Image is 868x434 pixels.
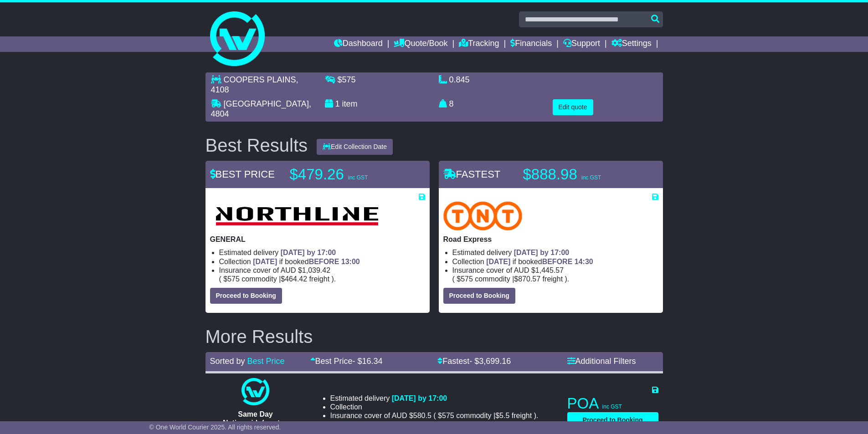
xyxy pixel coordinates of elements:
a: Best Price- $16.34 [310,357,383,366]
p: Road Express [443,235,658,244]
button: Proceed to Booking [567,412,658,428]
img: Northline Distribution: GENERAL [210,201,384,230]
span: $ [338,75,356,84]
span: inc GST [581,174,601,181]
a: Support [563,36,600,52]
p: GENERAL [210,235,425,244]
div: Best Results [201,135,313,155]
span: 8 [449,99,454,108]
li: Estimated delivery [330,394,539,403]
span: Sorted by [210,357,245,366]
span: | [279,275,281,283]
span: © One World Courier 2025. All rights reserved. [149,424,281,431]
button: Edit quote [553,99,593,115]
a: Financials [510,36,552,52]
h2: More Results [205,327,663,347]
span: - $ [469,357,511,366]
span: | [512,275,514,283]
span: BEFORE [542,258,573,266]
span: 1 [335,99,340,108]
span: ( ). [219,275,336,283]
span: Commodity [475,275,510,283]
img: TNT Domestic: Road Express [443,201,523,230]
a: Additional Filters [567,357,636,366]
span: [DATE] by 17:00 [281,249,336,256]
span: COOPERS PLAINS [224,75,296,84]
p: POA [567,394,658,413]
span: inc GST [602,403,622,410]
span: [DATE] [486,258,510,266]
span: - $ [353,357,383,366]
span: | [493,412,495,419]
span: [GEOGRAPHIC_DATA] [224,99,309,108]
span: ( ). [452,275,570,283]
span: Freight [512,412,532,419]
span: 575 [342,75,356,84]
p: $479.26 [290,165,404,184]
p: $888.98 [523,165,637,184]
span: $ $ [455,275,565,283]
span: 575 [442,412,454,419]
span: 5.5 [499,412,509,419]
li: Collection [219,257,425,266]
button: Edit Collection Date [317,139,393,155]
span: 575 [461,275,473,283]
span: 464.42 [285,275,307,283]
span: 0.845 [449,75,470,84]
span: , 4804 [211,99,311,118]
li: Estimated delivery [219,248,425,257]
span: $ $ [436,412,534,419]
span: [DATE] by 17:00 [514,249,570,256]
a: Best Price [247,357,285,366]
span: 13:00 [341,258,360,266]
span: Insurance cover of AUD $ [452,266,564,275]
a: Quote/Book [394,36,447,52]
span: FASTEST [443,168,501,180]
a: Tracking [459,36,499,52]
span: Freight [543,275,563,283]
li: Collection [330,403,539,411]
span: 575 [227,275,240,283]
span: 580.5 [413,412,431,419]
span: [DATE] by 17:00 [392,394,447,402]
span: [DATE] [253,258,277,266]
span: if booked [253,258,360,266]
span: Insurance cover of AUD $ [330,411,431,420]
span: $ $ [221,275,332,283]
span: BEST PRICE [210,168,275,180]
span: if booked [486,258,593,266]
span: Freight [309,275,329,283]
span: 1,445.57 [535,266,564,274]
button: Proceed to Booking [443,288,515,304]
span: Insurance cover of AUD $ [219,266,331,275]
a: Dashboard [334,36,383,52]
span: 3,699.16 [479,357,511,366]
span: item [342,99,358,108]
a: Settings [611,36,652,52]
button: Proceed to Booking [210,288,282,304]
span: , 4108 [211,75,298,94]
span: 1,039.42 [302,266,330,274]
span: 870.57 [518,275,540,283]
img: One World Courier: Same Day Nationwide(quotes take 0.5-1 hour) [241,378,269,405]
span: inc GST [348,174,368,181]
span: Commodity [456,412,491,419]
li: Estimated delivery [452,248,658,257]
span: 14:30 [575,258,593,266]
span: ( ). [433,411,538,420]
span: BEFORE [309,258,339,266]
span: 16.34 [362,357,383,366]
a: Fastest- $3,699.16 [437,357,511,366]
li: Collection [452,257,658,266]
span: Commodity [241,275,277,283]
